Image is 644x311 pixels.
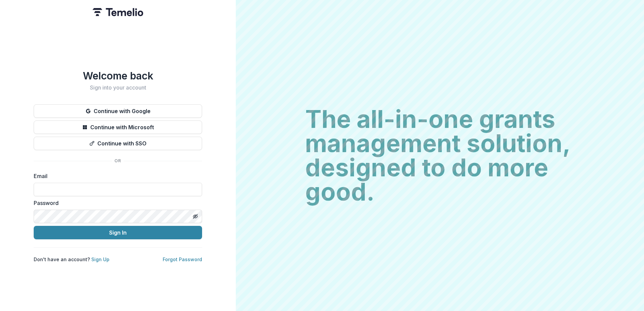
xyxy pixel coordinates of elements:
label: Password [34,199,198,207]
button: Continue with Google [34,104,202,118]
a: Sign Up [91,256,109,262]
h1: Welcome back [34,70,202,82]
button: Continue with Microsoft [34,120,202,134]
button: Toggle password visibility [190,211,201,222]
img: Temelio [93,8,143,16]
h2: Sign into your account [34,84,202,91]
label: Email [34,172,198,180]
a: Forgot Password [163,256,202,262]
p: Don't have an account? [34,256,109,263]
button: Continue with SSO [34,137,202,150]
button: Sign In [34,226,202,239]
